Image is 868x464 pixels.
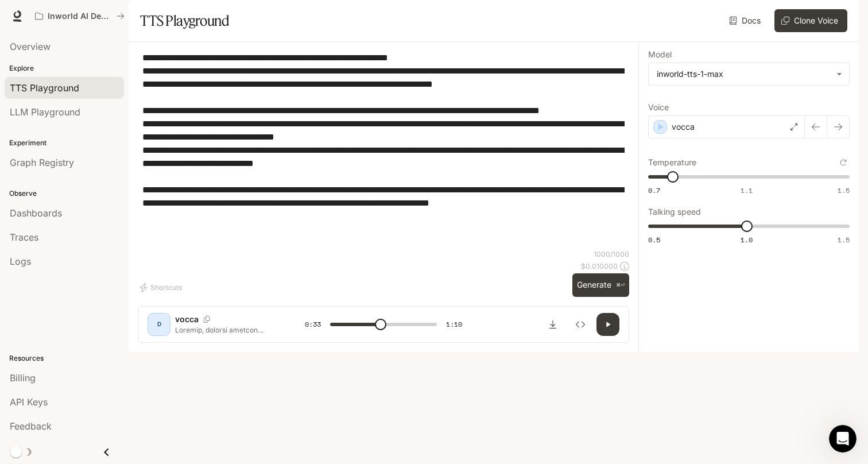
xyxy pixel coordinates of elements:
[648,208,701,216] p: Talking speed
[829,425,857,453] iframe: Intercom live chat
[569,313,592,336] button: Inspect
[305,319,321,330] span: 0:33
[838,185,850,195] span: 1.5
[648,235,660,245] span: 0.5
[581,261,618,271] p: $ 0.010000
[199,316,215,323] button: Copy Voice ID
[541,313,564,336] button: Download audio
[649,63,849,85] div: inworld-tts-1-max
[446,319,462,330] span: 1:10
[648,158,696,167] p: Temperature
[616,282,625,289] p: ⌘⏎
[727,9,765,32] a: Docs
[175,314,199,325] p: vocca
[838,235,850,245] span: 1.5
[648,51,672,59] p: Model
[741,185,753,195] span: 1.1
[774,9,847,32] button: Clone Voice
[741,235,753,245] span: 1.0
[140,9,229,32] h1: TTS Playground
[837,156,850,169] button: Reset to default
[657,68,831,80] div: inworld-tts-1-max
[572,273,629,297] button: Generate⌘⏎
[138,279,187,297] button: Shortcuts
[175,325,277,335] p: Loremip, dolorsi ametcon adipiscingelitsedd Eiusmo–Temporinc, utlabor ! Etd magn ali, enima mi ve...
[672,121,695,133] p: vocca
[648,103,669,111] p: Voice
[30,5,130,28] button: All workspaces
[648,185,660,195] span: 0.7
[150,315,168,334] div: D
[48,11,112,21] p: Inworld AI Demos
